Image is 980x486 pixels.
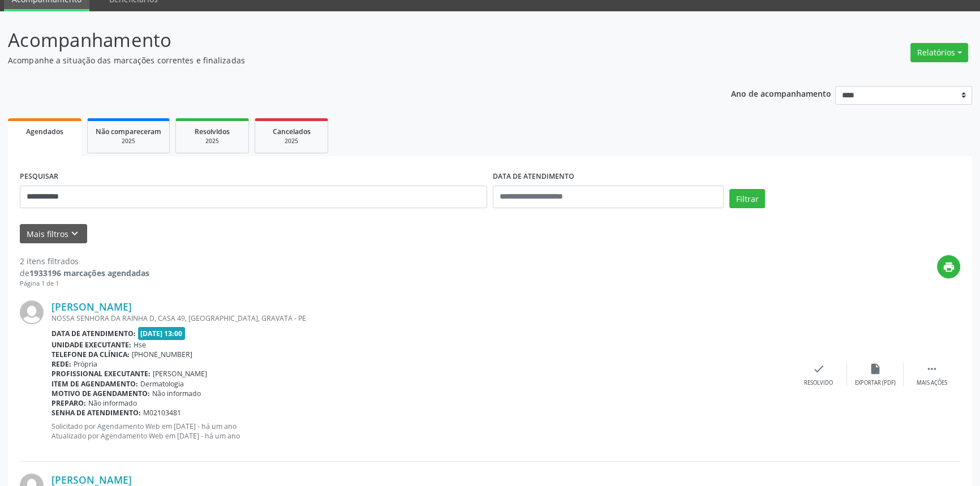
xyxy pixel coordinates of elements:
i: check [813,363,825,375]
span: Não compareceram [96,127,161,136]
div: 2025 [263,137,320,145]
div: de [20,267,149,279]
b: Profissional executante: [51,369,151,379]
div: Resolvido [804,379,833,387]
b: Preparo: [51,398,86,408]
span: Própria [74,359,97,369]
span: Não informado [88,398,137,408]
strong: 1933196 marcações agendadas [29,268,149,278]
div: 2 itens filtrados [20,255,149,267]
span: Dermatologia [140,379,184,389]
span: Agendados [26,127,63,136]
span: Hse [134,340,146,350]
span: Resolvidos [195,127,230,136]
div: Mais ações [917,379,947,387]
div: Página 1 de 1 [20,279,149,289]
a: [PERSON_NAME] [51,474,132,486]
span: [PHONE_NUMBER] [132,350,192,359]
span: Cancelados [273,127,311,136]
div: 2025 [184,137,240,145]
p: Acompanhe a situação das marcações correntes e finalizadas [8,54,683,66]
i: insert_drive_file [869,363,882,375]
button: Mais filtroskeyboard_arrow_down [20,224,87,244]
span: M02103481 [143,408,181,418]
b: Item de agendamento: [51,379,138,389]
i: print [943,261,955,273]
div: NOSSA SENHORA DA RAINHA D, CASA 49, [GEOGRAPHIC_DATA], GRAVATA - PE [51,313,790,323]
p: Solicitado por Agendamento Web em [DATE] - há um ano Atualizado por Agendamento Web em [DATE] - h... [51,422,790,441]
label: DATA DE ATENDIMENTO [493,168,574,186]
b: Senha de atendimento: [51,408,141,418]
span: [PERSON_NAME] [153,369,207,379]
b: Telefone da clínica: [51,350,130,359]
div: Exportar (PDF) [855,379,896,387]
a: [PERSON_NAME] [51,300,132,313]
b: Rede: [51,359,71,369]
b: Data de atendimento: [51,329,136,338]
span: Não informado [152,389,201,398]
b: Motivo de agendamento: [51,389,150,398]
p: Ano de acompanhamento [731,86,831,100]
p: Acompanhamento [8,26,683,54]
button: print [937,255,960,278]
span: [DATE] 13:00 [138,327,186,340]
button: Filtrar [729,189,765,208]
img: img [20,300,44,324]
div: 2025 [96,137,161,145]
i: keyboard_arrow_down [68,227,81,240]
label: PESQUISAR [20,168,58,186]
button: Relatórios [910,43,968,62]
b: Unidade executante: [51,340,131,350]
i:  [926,363,938,375]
